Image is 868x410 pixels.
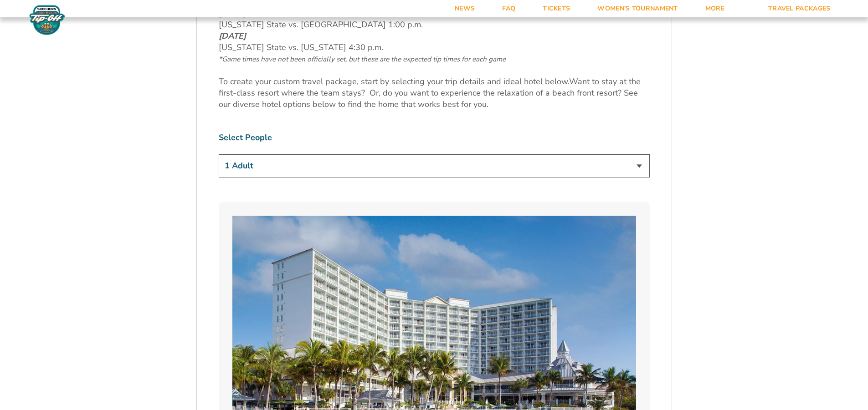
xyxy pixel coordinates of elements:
[219,8,506,65] span: [US_STATE] State vs. [GEOGRAPHIC_DATA] 1:00 p.m. [US_STATE] State vs. [US_STATE] 4:30 p.m.
[27,5,67,35] img: Fort Myers Tip-Off
[219,8,246,19] em: [DATE]
[219,30,246,41] em: [DATE]
[219,55,506,64] span: *Game times have not been officially set, but these are the expected tip times for each game
[219,76,650,111] p: Want to stay at the first-class resort where the team stays? Or, do you want to experience the re...
[219,132,650,143] label: Select People
[219,76,569,87] span: To create your custom travel package, start by selecting your trip details and ideal hotel below.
